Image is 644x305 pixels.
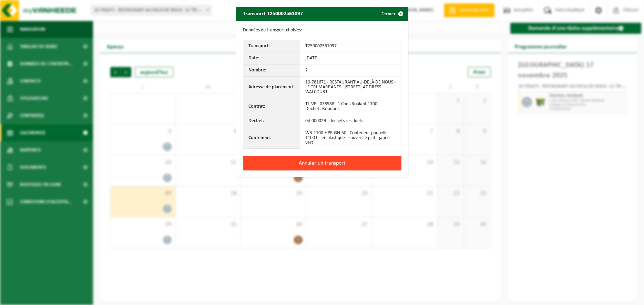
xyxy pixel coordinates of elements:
th: Date: [243,52,300,65]
th: Nombre: [243,65,300,77]
td: 04-000029 - déchets résiduels [300,115,401,127]
td: 2 [300,65,401,77]
button: Fermer [376,7,408,21]
th: Contrat: [243,98,300,115]
th: Conteneur: [243,127,300,149]
td: T250002561097 [300,40,401,52]
th: Transport: [243,40,300,52]
th: Adresse de placement: [243,77,300,98]
button: Annuler un transport [243,156,401,170]
p: Données du transport choisies: [243,28,401,33]
td: [DATE] [300,52,401,65]
th: Déchet: [243,115,300,127]
td: WB-1100-HPE-GN-50 - Conteneur poubelle 1100 L - en plastique - couvercle plat - jaune - vert [300,127,401,149]
h2: Transport T250002561097 [236,7,310,20]
td: TL-VEL-038988 - 1 Cont.Roulant 1100l - Déchets Résiduels [300,98,401,115]
td: 10-781671 - RESTAURANT AU-DELÀ DE NOUS - LE TRI MARRANTS - [STREET_ADDRESS]-WALCOURT [300,77,401,98]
